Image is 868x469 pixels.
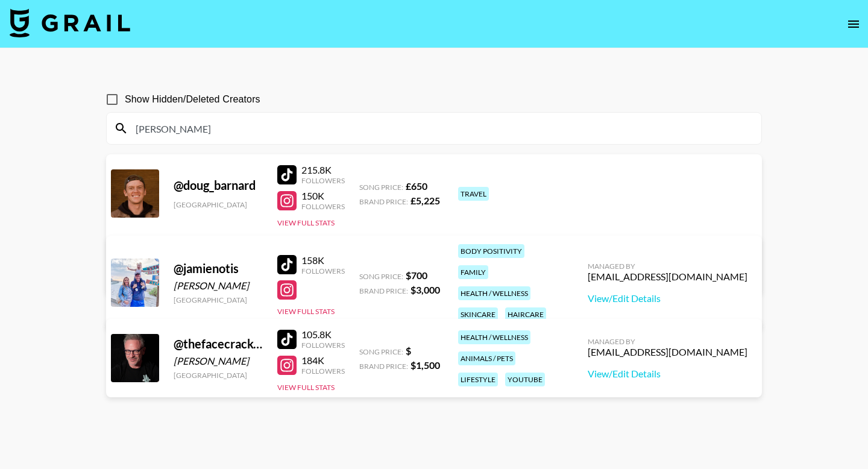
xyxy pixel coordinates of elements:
[174,355,263,367] div: [PERSON_NAME]
[588,292,747,304] a: View/Edit Details
[841,12,866,36] button: open drawer
[505,307,546,321] div: haircare
[359,347,403,356] span: Song Price:
[458,330,530,344] div: health / wellness
[410,359,440,371] strong: $ 1,500
[301,190,345,202] div: 150K
[458,187,489,201] div: travel
[406,345,411,356] strong: $
[301,164,345,176] div: 215.8K
[458,373,498,386] div: lifestyle
[174,295,263,304] div: [GEOGRAPHIC_DATA]
[174,261,263,276] div: @ jamienotis
[174,280,263,292] div: [PERSON_NAME]
[174,178,263,193] div: @ doug_barnard
[301,176,345,185] div: Followers
[277,218,335,227] button: View Full Stats
[588,346,747,358] div: [EMAIL_ADDRESS][DOMAIN_NAME]
[359,286,408,295] span: Brand Price:
[458,351,515,365] div: animals / pets
[458,286,530,300] div: health / wellness
[301,367,345,376] div: Followers
[10,8,130,37] img: Grail Talent
[359,183,403,192] span: Song Price:
[458,265,488,279] div: family
[301,254,345,266] div: 158K
[588,271,747,283] div: [EMAIL_ADDRESS][DOMAIN_NAME]
[174,371,263,380] div: [GEOGRAPHIC_DATA]
[406,269,427,281] strong: $ 700
[410,284,440,295] strong: $ 3,000
[301,329,345,341] div: 105.8K
[505,373,545,386] div: youtube
[359,362,408,371] span: Brand Price:
[359,197,408,206] span: Brand Price:
[128,119,754,138] input: Search by User Name
[406,180,427,192] strong: £ 650
[277,307,335,316] button: View Full Stats
[125,92,260,107] span: Show Hidden/Deleted Creators
[301,202,345,211] div: Followers
[359,272,403,281] span: Song Price:
[410,195,440,206] strong: £ 5,225
[301,341,345,350] div: Followers
[458,307,498,321] div: skincare
[588,368,747,380] a: View/Edit Details
[174,200,263,209] div: [GEOGRAPHIC_DATA]
[301,354,345,367] div: 184K
[277,383,335,392] button: View Full Stats
[301,266,345,275] div: Followers
[588,337,747,346] div: Managed By
[458,244,524,258] div: body positivity
[174,336,263,351] div: @ thefacecracker
[588,262,747,271] div: Managed By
